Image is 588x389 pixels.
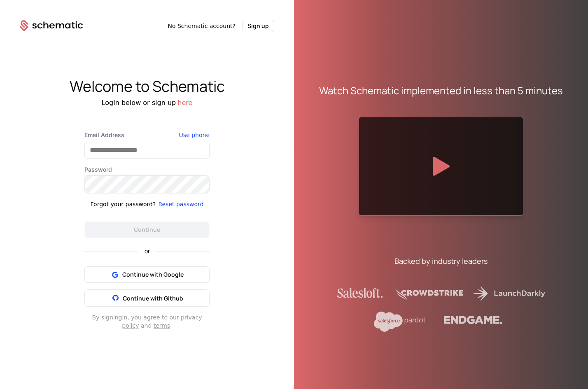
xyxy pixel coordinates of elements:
span: Continue with Google [122,270,184,279]
div: Forgot your password? [91,200,156,208]
a: terms [154,322,170,329]
span: No Schematic account? [168,22,236,30]
button: Continue with Google [84,266,210,283]
span: Continue with Github [123,294,183,302]
button: Use phone [179,131,210,139]
label: Password [84,165,210,174]
div: Backed by industry leaders [394,255,488,267]
label: Email Address [84,131,210,139]
div: Watch Schematic implemented in less than 5 minutes [319,84,563,97]
button: Continue with Github [84,289,210,307]
a: policy [122,322,139,329]
span: or [138,248,156,254]
button: Sign up [242,20,274,32]
button: here [177,98,192,108]
div: By signing in , you agree to our privacy and . [84,313,210,330]
button: Reset password [158,200,203,208]
button: Continue [84,221,210,238]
